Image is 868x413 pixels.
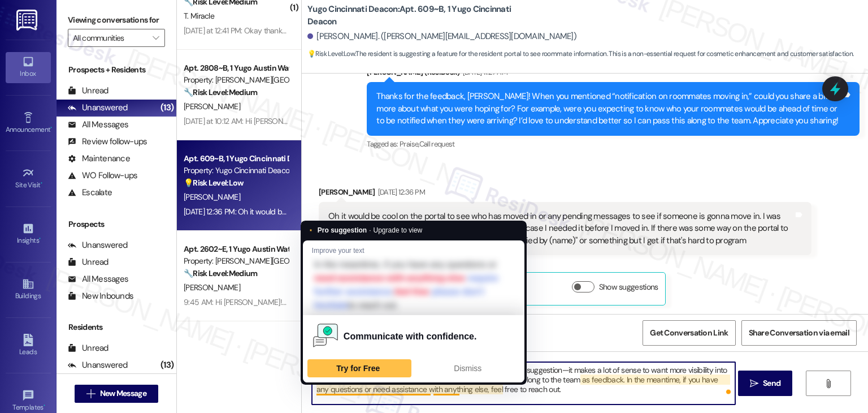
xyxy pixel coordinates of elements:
[100,388,146,399] span: New Message
[57,64,176,76] div: Prospects + Residents
[328,210,793,247] div: Oh it would be cool on the portal to see who has moved in or any pending messages to see if someo...
[184,87,257,97] strong: 🔧 Risk Level: Medium
[153,33,159,42] i: 
[68,85,108,97] div: Unread
[184,178,244,188] strong: 💡 Risk Level: Low
[6,52,51,83] a: Inbox
[68,187,112,199] div: Escalate
[68,153,130,165] div: Maintenance
[650,327,728,339] span: Get Conversation Link
[367,136,860,152] div: Tagged as:
[68,102,128,114] div: Unanswered
[599,281,658,293] label: Show suggestions
[184,116,573,126] div: [DATE] at 10:12 AM: Hi [PERSON_NAME]! Quick question, I can't find my fob. Can I go downstairs an...
[6,164,51,194] a: Site Visit •
[184,243,288,255] div: Apt. 2602~E, 1 Yugo Austin Waterloo
[750,379,758,388] i: 
[68,136,147,148] div: Review follow-ups
[75,385,158,403] button: New Message
[68,119,128,131] div: All Messages
[307,3,533,28] b: Yugo Cincinnati Deacon: Apt. 609~B, 1 Yugo Cincinnati Deacon
[184,192,240,202] span: [PERSON_NAME]
[57,218,176,230] div: Prospects
[68,11,165,29] label: Viewing conversations for
[68,256,108,268] div: Unread
[741,320,857,346] button: Share Conversation via email
[73,29,147,47] input: All communities
[68,359,128,371] div: Unanswered
[184,268,257,278] strong: 🔧 Risk Level: Medium
[6,219,51,249] a: Insights •
[307,48,854,60] span: : The resident is suggesting a feature for the resident portal to see roommate information. This ...
[319,186,811,202] div: [PERSON_NAME]
[6,274,51,305] a: Buildings
[158,356,176,374] div: (13)
[184,62,288,74] div: Apt. 2808~B, 1 Yugo Austin Waterloo
[68,239,128,251] div: Unanswered
[367,66,860,82] div: [PERSON_NAME] (ResiDesk)
[375,186,425,198] div: [DATE] 12:36 PM
[184,153,288,165] div: Apt. 609~B, 1 Yugo Cincinnati Deacon
[6,330,51,361] a: Leads
[57,321,176,333] div: Residents
[184,11,214,21] span: T. Miracle
[419,139,455,149] span: Call request
[738,371,793,396] button: Send
[184,282,240,292] span: [PERSON_NAME]
[184,25,296,36] div: [DATE] at 12:41 PM: Okay thank you
[41,179,42,187] span: •
[400,139,419,149] span: Praise ,
[184,101,240,111] span: [PERSON_NAME]
[50,124,52,132] span: •
[68,170,137,182] div: WO Follow-ups
[68,342,108,354] div: Unread
[184,74,288,86] div: Property: [PERSON_NAME][GEOGRAPHIC_DATA]
[158,99,176,117] div: (13)
[749,327,849,339] span: Share Conversation via email
[86,389,95,398] i: 
[319,255,811,272] div: Tagged as:
[824,379,832,388] i: 
[307,49,355,58] strong: 💡 Risk Level: Low
[307,31,576,42] div: [PERSON_NAME]. ([PERSON_NAME][EMAIL_ADDRESS][DOMAIN_NAME])
[68,290,133,302] div: New Inbounds
[184,255,288,267] div: Property: [PERSON_NAME][GEOGRAPHIC_DATA]
[39,235,41,243] span: •
[184,165,288,177] div: Property: Yugo Cincinnati Deacon
[16,10,40,31] img: ResiDesk Logo
[376,91,841,127] div: Thanks for the feedback, [PERSON_NAME]! When you mentioned “notification on roommates moving in,”...
[44,402,45,410] span: •
[643,320,735,346] button: Get Conversation Link
[68,273,128,285] div: All Messages
[763,377,780,389] span: Send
